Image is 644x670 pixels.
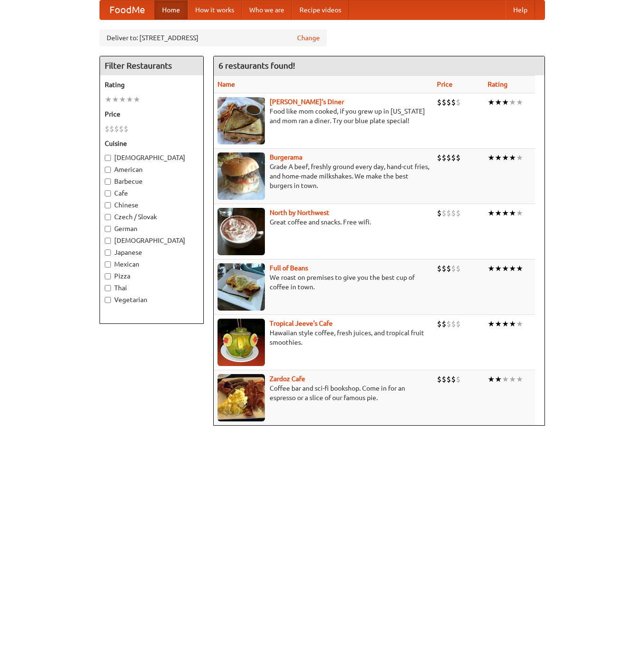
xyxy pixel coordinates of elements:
[451,374,456,384] li: $
[516,152,523,163] li: ★
[105,177,199,186] label: Barbecue
[218,80,235,88] a: Name
[218,107,429,125] p: Food like mom cooked, if you grew up in [US_STATE] and mom ran a diner. Try our blue plate special!
[270,375,305,383] a: Zardoz Cafe
[105,248,199,257] label: Japanese
[270,209,329,216] a: North by Northwest
[502,208,509,218] li: ★
[451,319,456,329] li: $
[124,124,128,134] li: $
[509,208,516,218] li: ★
[292,0,349,19] a: Recipe videos
[105,214,111,220] input: Czech / Slovak
[488,80,508,88] a: Rating
[105,297,111,303] input: Vegetarian
[495,208,502,218] li: ★
[509,152,516,163] li: ★
[105,153,199,162] label: [DEMOGRAPHIC_DATA]
[105,155,111,161] input: [DEMOGRAPHIC_DATA]
[495,374,502,384] li: ★
[446,152,451,163] li: $
[270,264,308,272] a: Full of Beans
[456,208,461,218] li: $
[105,285,111,291] input: Thai
[509,263,516,274] li: ★
[105,261,111,268] input: Mexican
[188,0,242,19] a: How it works
[100,0,154,19] a: FoodMe
[105,190,111,197] input: Cafe
[297,33,320,43] a: Change
[105,271,199,281] label: Pizza
[119,124,124,134] li: $
[516,374,523,384] li: ★
[218,97,265,144] img: sallys.jpg
[502,152,509,163] li: ★
[437,97,442,107] li: $
[218,208,265,255] img: north.jpg
[442,97,446,107] li: $
[218,263,265,311] img: beans.jpg
[105,80,199,89] h5: Rating
[451,152,456,163] li: $
[114,124,119,134] li: $
[218,384,429,402] p: Coffee bar and sci-fi bookshop. Come in for an espresso or a slice of our famous pie.
[100,56,203,75] h4: Filter Restaurants
[442,152,446,163] li: $
[446,208,451,218] li: $
[270,153,302,161] b: Burgerama
[446,319,451,329] li: $
[105,179,111,185] input: Barbecue
[105,283,199,293] label: Thai
[437,208,442,218] li: $
[437,80,453,88] a: Price
[105,202,111,208] input: Chinese
[112,94,119,105] li: ★
[218,328,429,347] p: Hawaiian style coffee, fresh juices, and tropical fruit smoothies.
[502,97,509,107] li: ★
[218,319,265,366] img: jeeves.jpg
[456,97,461,107] li: $
[451,97,456,107] li: $
[105,212,199,222] label: Czech / Slovak
[270,98,344,106] a: [PERSON_NAME]'s Diner
[242,0,292,19] a: Who we are
[133,94,140,105] li: ★
[488,208,495,218] li: ★
[218,273,429,292] p: We roast on premises to give you the best cup of coffee in town.
[218,374,265,421] img: zardoz.jpg
[105,236,199,245] label: [DEMOGRAPHIC_DATA]
[456,152,461,163] li: $
[154,0,188,19] a: Home
[442,263,446,274] li: $
[105,188,199,198] label: Cafe
[105,259,199,269] label: Mexican
[218,61,295,70] ng-pluralize: 6 restaurants found!
[516,208,523,218] li: ★
[446,263,451,274] li: $
[442,208,446,218] li: $
[495,263,502,274] li: ★
[488,263,495,274] li: ★
[502,374,509,384] li: ★
[456,319,461,329] li: $
[488,97,495,107] li: ★
[488,319,495,329] li: ★
[105,226,111,232] input: German
[126,94,133,105] li: ★
[516,319,523,329] li: ★
[105,238,111,244] input: [DEMOGRAPHIC_DATA]
[446,374,451,384] li: $
[495,152,502,163] li: ★
[509,374,516,384] li: ★
[105,273,111,279] input: Pizza
[437,152,442,163] li: $
[100,29,327,46] div: Deliver to: [STREET_ADDRESS]
[105,109,199,119] h5: Price
[495,97,502,107] li: ★
[105,165,199,174] label: American
[105,224,199,233] label: German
